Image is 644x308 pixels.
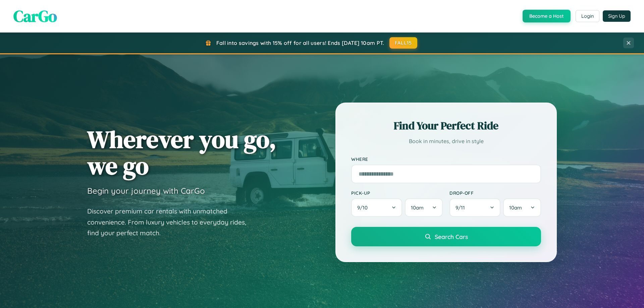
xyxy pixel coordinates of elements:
[351,156,541,162] label: Where
[216,40,384,46] span: Fall into savings with 15% off for all users! Ends [DATE] 10am PT.
[455,204,468,211] span: 9 / 11
[576,10,599,22] button: Login
[351,190,443,196] label: Pick-up
[405,198,443,217] button: 10am
[503,198,541,217] button: 10am
[351,118,541,133] h2: Find Your Perfect Ride
[87,186,205,196] h3: Begin your journey with CarGo
[13,5,57,27] span: CarGo
[87,126,276,179] h1: Wherever you go, we go
[435,233,468,240] span: Search Cars
[449,190,541,196] label: Drop-off
[603,10,631,22] button: Sign Up
[411,204,424,211] span: 10am
[351,136,541,146] p: Book in minutes, drive in style
[351,227,541,246] button: Search Cars
[509,204,522,211] span: 10am
[351,198,402,217] button: 9/10
[449,198,500,217] button: 9/11
[523,10,571,22] button: Become a Host
[87,206,255,239] p: Discover premium car rentals with unmatched convenience. From luxury vehicles to everyday rides, ...
[357,204,371,211] span: 9 / 10
[389,37,418,49] button: FALL15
